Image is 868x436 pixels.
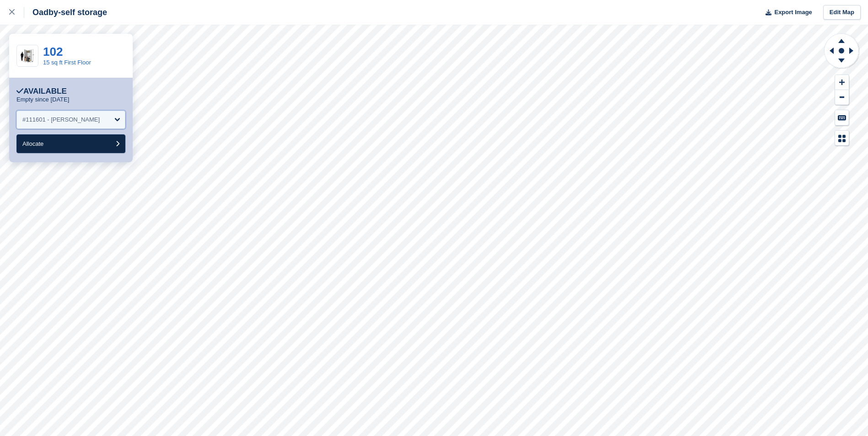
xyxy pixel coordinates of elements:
div: Oadby-self storage [24,7,107,18]
img: 15-sqft-unit.jpg [17,48,38,64]
p: Empty since [DATE] [16,96,69,103]
button: Keyboard Shortcuts [835,110,849,125]
button: Allocate [16,134,125,153]
a: Edit Map [823,5,861,20]
button: Zoom In [835,75,849,90]
div: Available [16,87,67,96]
span: Export Image [774,8,812,17]
span: Allocate [22,140,43,147]
button: Map Legend [835,131,849,146]
button: Zoom Out [835,90,849,105]
div: #111601 - [PERSON_NAME] [22,115,100,124]
a: 102 [43,45,63,58]
a: 15 sq ft First Floor [43,59,91,66]
button: Export Image [760,5,812,20]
